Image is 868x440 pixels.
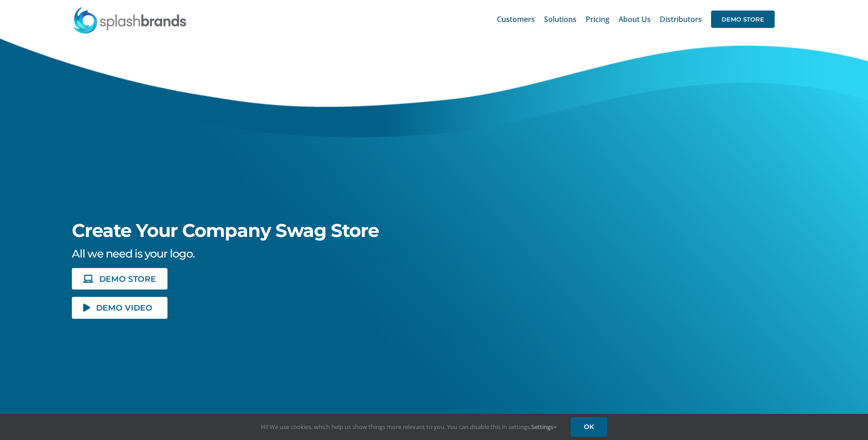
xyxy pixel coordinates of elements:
span: DEMO VIDEO [96,304,152,311]
img: SplashBrands.com Logo [73,6,187,34]
a: OK [571,417,607,437]
nav: Main Menu [497,5,775,34]
span: Create Your Company Swag Store [72,219,379,241]
span: DEMO STORE [711,11,775,28]
span: Hi! We use cookies, which help us show things more relevant to you. You can disable this in setti... [261,423,557,431]
span: Customers [497,16,535,23]
a: Settings [531,423,557,431]
span: All we need is your logo. [72,247,194,260]
a: Distributors [660,5,702,34]
span: About Us [619,16,651,23]
a: DEMO STORE [711,5,775,34]
a: DEMO STORE [72,268,167,290]
span: Solutions [544,16,577,23]
a: Customers [497,5,535,34]
span: Pricing [586,16,609,23]
span: DEMO STORE [99,275,156,283]
span: Distributors [660,16,702,23]
a: Pricing [586,5,609,34]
